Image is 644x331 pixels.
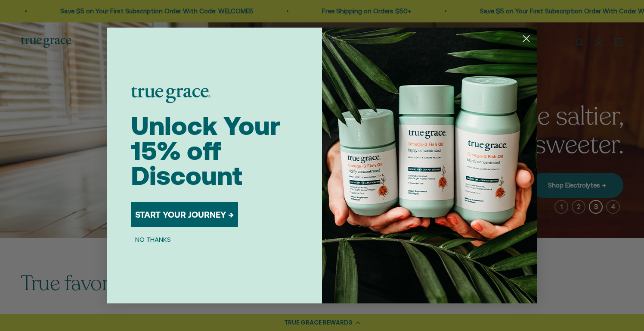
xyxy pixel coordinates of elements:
[322,28,537,303] img: 098727d5-50f8-4f9b-9554-844bb8da1403.jpeg
[131,87,211,103] img: logo placeholder
[519,31,534,46] button: Close dialog
[131,202,238,227] button: START YOUR JOURNEY →
[131,234,175,244] button: NO THANKS
[131,111,280,190] span: Unlock Your 15% off Discount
